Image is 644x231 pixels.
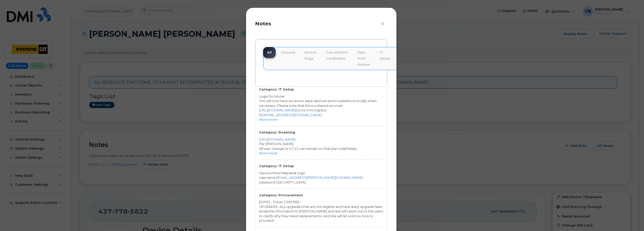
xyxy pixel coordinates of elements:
a: Cancellation Candidates [322,47,352,64]
strong: Category: Roaming [259,130,295,134]
div: ID: [259,113,383,117]
strong: Category: IT Setup [259,87,294,91]
a: show more [259,151,277,155]
strong: Category: IT Setup [259,164,294,168]
div: [DATE] - Ticket 1392906 - UPGRADES: Any upgrades that are not eligible and have early upgrade fee... [259,200,383,223]
h4: Notes [255,21,387,27]
div: Login for Intune. You will now have access to wipe devices and troubleshoot locally when necessar... [259,94,383,113]
a: IT Setup [376,47,394,64]
a: [EMAIL_ADDRESS][DOMAIN_NAME] [263,113,322,117]
a: [URL][DOMAIN_NAME] [259,108,296,112]
a: show more [259,117,277,121]
div: username: password: [SECURITY_DATA] [259,175,383,184]
button: × [380,20,387,28]
div: All user change to CC15 can remain on that plan indefinitely. [259,146,383,151]
a: All [263,47,276,58]
a: Device Page [301,47,320,64]
a: General [277,47,299,58]
strong: Category: Procurement [259,193,303,197]
div: Per [PERSON_NAME] [259,142,383,146]
div: Service Now Helpdesk login [259,171,383,175]
a: [URL][DOMAIN_NAME] [259,137,296,141]
a: Data Pool Review [353,47,374,70]
a: Roaming [395,47,419,58]
a: [EMAIL_ADDRESS][PERSON_NAME][DOMAIN_NAME] [276,175,363,179]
